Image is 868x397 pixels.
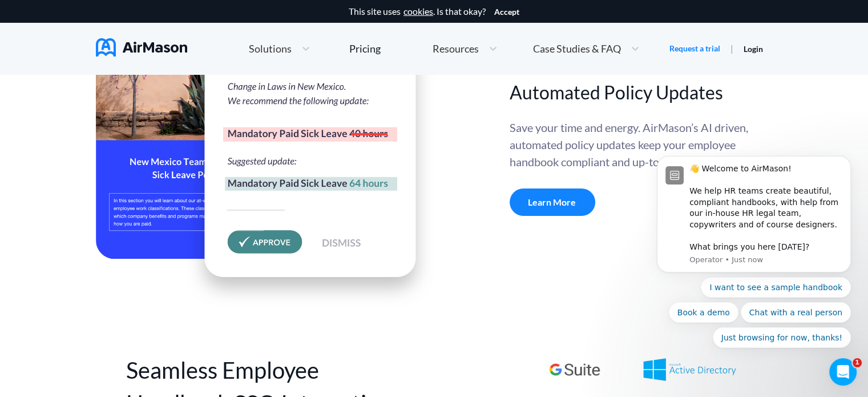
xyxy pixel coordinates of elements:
[510,119,755,216] div: Save your time and energy. AirMason’s AI driven, automated policy updates keep your employee hand...
[669,43,720,54] a: Request a trial
[349,43,381,54] div: Pricing
[249,43,292,54] span: Solutions
[96,38,187,57] img: AirMason Logo
[542,359,607,382] div: Plug and Play Google Workspace Integration for SSO
[744,44,763,54] a: Login
[533,43,621,54] span: Case Studies & FAQ
[548,363,601,376] img: google_workspace
[349,38,381,59] a: Pricing
[829,358,857,386] iframe: Intercom live chat
[494,7,519,17] button: Accept cookies
[637,359,742,382] div: Plug and Play Microsoft Active Directory Integration for SSO
[853,358,862,367] span: 1
[643,358,736,381] img: active_directory
[510,81,755,105] h2: Automated Policy Updates
[433,43,479,54] span: Resources
[640,70,868,366] iframe: Intercom notifications message
[510,189,595,216] a: Learn More
[730,43,733,54] span: |
[403,6,433,17] a: cookies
